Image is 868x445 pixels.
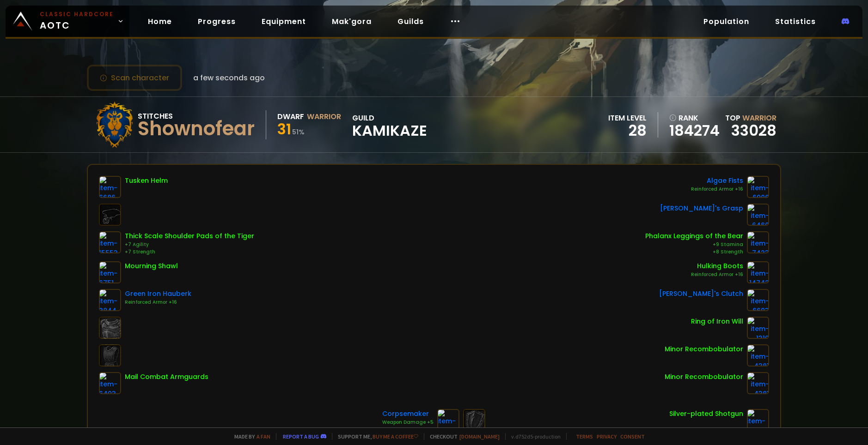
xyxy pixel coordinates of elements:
img: item-6906 [747,176,769,198]
div: Hulking Boots [691,261,743,271]
a: Buy me a coffee [373,433,418,440]
img: item-4381 [747,344,769,367]
div: Thick Scale Shoulder Pads of the Tiger [125,231,254,241]
img: item-4379 [747,409,769,431]
a: Progress [190,12,243,31]
div: Stitches [138,110,255,122]
img: item-7423 [747,231,769,253]
div: +8 Strength [645,248,743,256]
span: Checkout [424,433,500,440]
img: item-6460 [747,204,769,226]
div: Green Iron Hauberk [125,289,191,299]
a: Guilds [390,12,431,31]
div: Minor Recombobulator [665,372,743,382]
a: Report a bug [283,433,319,440]
a: Equipment [254,12,313,31]
a: Classic HardcoreAOTC [6,6,129,37]
a: Privacy [597,433,617,440]
a: Population [696,12,757,31]
span: Support me, [332,433,418,440]
span: AOTC [40,10,114,32]
img: item-6693 [747,289,769,311]
div: rank [669,112,720,124]
span: a few seconds ago [193,72,265,84]
a: a fan [257,433,270,440]
img: item-6687 [437,409,459,431]
a: Consent [620,433,645,440]
a: Mak'gora [324,12,379,31]
div: Weapon Damage +5 [382,419,434,426]
div: +7 Agility [125,241,254,248]
div: Shownofear [138,122,255,136]
div: Reinforced Armor +16 [125,299,191,306]
span: Warrior [742,113,776,123]
img: item-6686 [99,176,121,198]
div: Dwarf [277,111,304,122]
button: Scan character [87,65,182,91]
span: Made by [229,433,270,440]
small: Classic Hardcore [40,10,114,18]
img: item-3844 [99,289,121,311]
a: [DOMAIN_NAME] [459,433,500,440]
img: item-15553 [99,231,121,253]
div: Phalanx Leggings of the Bear [645,231,743,241]
div: Mail Combat Armguards [125,372,208,382]
a: Terms [576,433,593,440]
span: Kamikaze [352,124,427,138]
div: +9 Stamina [645,241,743,248]
div: Algae Fists [691,176,743,186]
div: Reinforced Armor +16 [691,271,743,278]
img: item-6751 [99,261,121,283]
img: item-1319 [747,317,769,339]
span: 31 [277,119,291,139]
div: Ring of Iron Will [691,317,743,326]
a: Statistics [768,12,823,31]
div: item level [608,112,647,124]
div: Minor Recombobulator [665,344,743,354]
img: item-4381 [747,372,769,394]
div: +7 Strength [125,248,254,256]
img: item-6403 [99,372,121,394]
a: 33028 [731,120,776,141]
div: [PERSON_NAME]'s Grasp [660,204,743,213]
div: 28 [608,124,647,138]
span: v. d752d5 - production [505,433,561,440]
div: Mourning Shawl [125,261,178,271]
div: Top [725,112,776,124]
div: Silver-plated Shotgun [669,409,743,419]
div: Reinforced Armor +16 [691,186,743,193]
img: item-14742 [747,261,769,283]
a: 184274 [669,124,720,138]
div: Corpsemaker [382,409,434,419]
div: guild [352,112,427,138]
div: [PERSON_NAME]'s Clutch [659,289,743,299]
a: Home [141,12,179,31]
div: Tusken Helm [125,176,168,186]
div: Warrior [307,111,341,122]
small: 51 % [292,127,305,137]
